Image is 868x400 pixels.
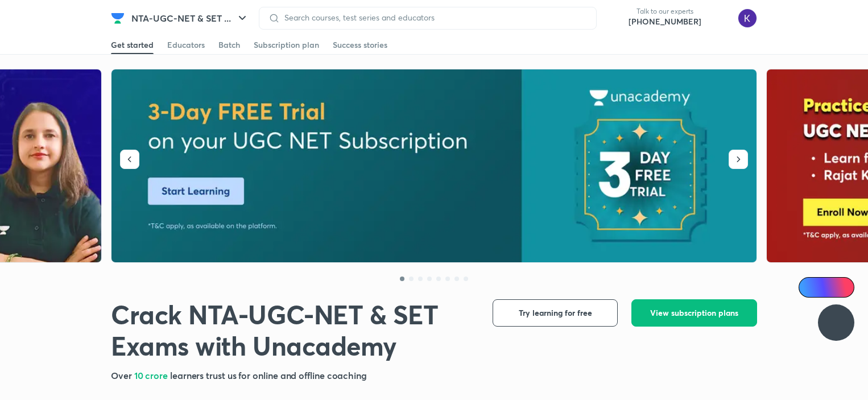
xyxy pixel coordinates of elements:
[167,36,205,54] a: Educators
[805,283,815,292] img: Icon
[829,316,843,329] img: ttu
[170,369,367,381] span: learners trust us for online and offline coaching
[629,16,701,27] a: [PHONE_NUMBER]
[218,39,240,51] div: Batch
[218,36,240,54] a: Batch
[125,7,256,30] button: NTA-UGC-NET & SET ...
[631,299,757,327] button: View subscription plans
[519,307,592,319] span: Try learning for free
[254,39,319,51] div: Subscription plan
[254,36,319,54] a: Subscription plan
[280,13,587,22] input: Search courses, test series and educators
[111,369,134,381] span: Over
[167,39,205,51] div: Educators
[817,283,848,292] span: Ai Doubts
[333,39,387,51] div: Success stories
[650,307,738,319] span: View subscription plans
[333,36,387,54] a: Success stories
[134,369,170,381] span: 10 crore
[493,299,618,327] button: Try learning for free
[606,7,629,30] img: call-us
[629,7,701,16] p: Talk to our experts
[799,277,854,298] a: Ai Doubts
[738,9,757,28] img: kanishka hemani
[710,9,729,27] img: avatar
[111,299,474,362] h1: Crack NTA-UGC-NET & SET Exams with Unacademy
[111,39,154,51] div: Get started
[111,11,125,25] img: Company Logo
[111,36,154,54] a: Get started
